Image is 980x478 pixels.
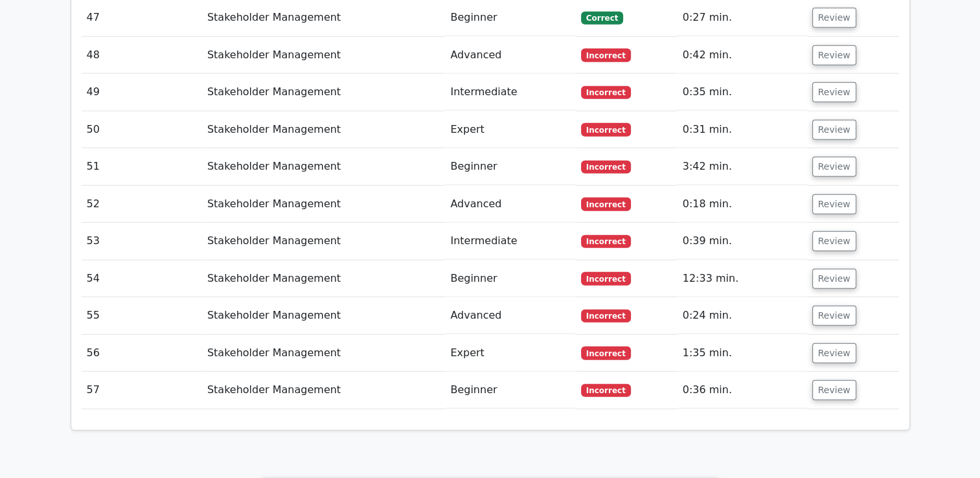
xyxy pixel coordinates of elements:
[82,297,202,334] td: 55
[678,37,807,74] td: 0:42 min.
[202,260,445,297] td: Stakeholder Management
[812,380,856,400] button: Review
[82,111,202,148] td: 50
[445,111,575,148] td: Expert
[581,310,631,323] span: Incorrect
[812,194,856,214] button: Review
[445,74,575,111] td: Intermediate
[445,223,575,260] td: Intermediate
[678,297,807,334] td: 0:24 min.
[581,235,631,248] span: Incorrect
[445,372,575,409] td: Beginner
[202,223,445,260] td: Stakeholder Management
[581,272,631,285] span: Incorrect
[678,335,807,372] td: 1:35 min.
[812,231,856,251] button: Review
[202,186,445,223] td: Stakeholder Management
[581,86,631,99] span: Incorrect
[202,297,445,334] td: Stakeholder Management
[678,148,807,185] td: 3:42 min.
[445,37,575,74] td: Advanced
[202,37,445,74] td: Stakeholder Management
[445,148,575,185] td: Beginner
[581,347,631,359] span: Incorrect
[82,372,202,409] td: 57
[445,335,575,372] td: Expert
[581,49,631,62] span: Incorrect
[202,335,445,372] td: Stakeholder Management
[678,372,807,409] td: 0:36 min.
[678,74,807,111] td: 0:35 min.
[812,306,856,326] button: Review
[678,111,807,148] td: 0:31 min.
[82,37,202,74] td: 48
[202,372,445,409] td: Stakeholder Management
[812,269,856,289] button: Review
[202,74,445,111] td: Stakeholder Management
[678,260,807,297] td: 12:33 min.
[581,12,623,25] span: Correct
[812,8,856,28] button: Review
[812,120,856,140] button: Review
[202,111,445,148] td: Stakeholder Management
[678,223,807,260] td: 0:39 min.
[445,260,575,297] td: Beginner
[581,123,631,136] span: Incorrect
[581,384,631,397] span: Incorrect
[82,260,202,297] td: 54
[82,148,202,185] td: 51
[812,82,856,102] button: Review
[812,157,856,177] button: Review
[445,297,575,334] td: Advanced
[581,198,631,211] span: Incorrect
[445,186,575,223] td: Advanced
[678,186,807,223] td: 0:18 min.
[202,148,445,185] td: Stakeholder Management
[82,223,202,260] td: 53
[82,335,202,372] td: 56
[82,74,202,111] td: 49
[581,161,631,174] span: Incorrect
[82,186,202,223] td: 52
[812,343,856,363] button: Review
[812,45,856,65] button: Review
